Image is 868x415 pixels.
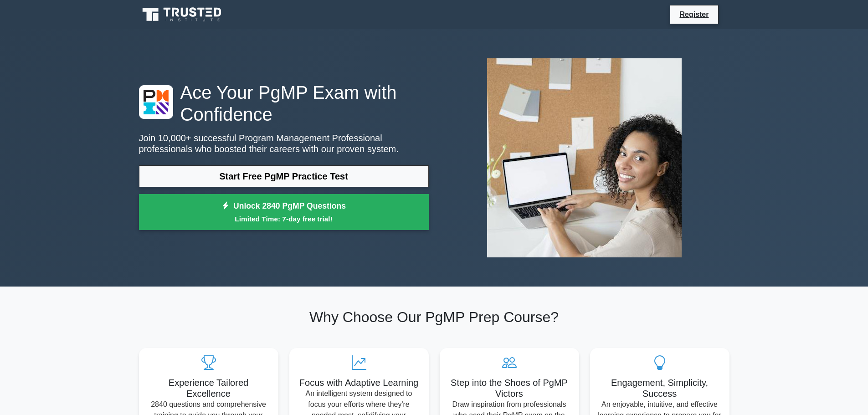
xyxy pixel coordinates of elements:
h2: Why Choose Our PgMP Prep Course? [139,308,729,326]
a: Unlock 2840 PgMP QuestionsLimited Time: 7-day free trial! [139,194,429,231]
h5: Focus with Adaptive Learning [297,377,421,388]
a: Start Free PgMP Practice Test [139,165,429,187]
p: Join 10,000+ successful Program Management Professional professionals who boosted their careers w... [139,133,429,154]
h1: Ace Your PgMP Exam with Confidence [139,82,429,125]
h5: Experience Tailored Excellence [146,377,271,399]
a: Register [674,9,714,20]
h5: Step into the Shoes of PgMP Victors [447,377,572,399]
h5: Engagement, Simplicity, Success [597,377,722,399]
small: Limited Time: 7-day free trial! [150,214,417,224]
